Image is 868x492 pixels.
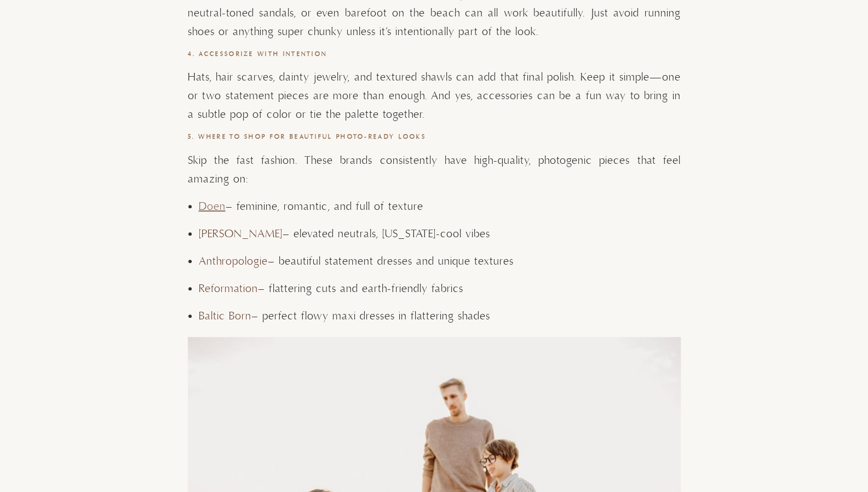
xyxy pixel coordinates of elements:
[199,253,681,271] p: – beautiful statement dresses and unique textures
[199,227,283,241] a: [PERSON_NAME]
[188,50,327,58] strong: 4. Accessorize with Intention
[199,307,681,326] p: – perfect flowy maxi dresses in flattering shades
[199,282,258,296] a: Reformation
[199,225,681,244] p: – elevated neutrals, [US_STATE]-cool vibes
[199,280,681,299] p: – flattering cuts and earth-friendly fabrics
[199,198,681,216] p: – feminine, romantic, and full of texture
[199,255,268,268] a: Anthropologie
[188,133,426,141] strong: 5. Where to Shop for Beautiful Photo-Ready Looks
[199,200,226,214] a: Doen
[188,68,681,124] p: Hats, hair scarves, dainty jewelry, and textured shawls can add that final polish. Keep it simple...
[199,310,251,323] a: Baltic Born
[188,152,681,189] p: Skip the fast fashion. These brands consistently have high-quality, photogenic pieces that feel a...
